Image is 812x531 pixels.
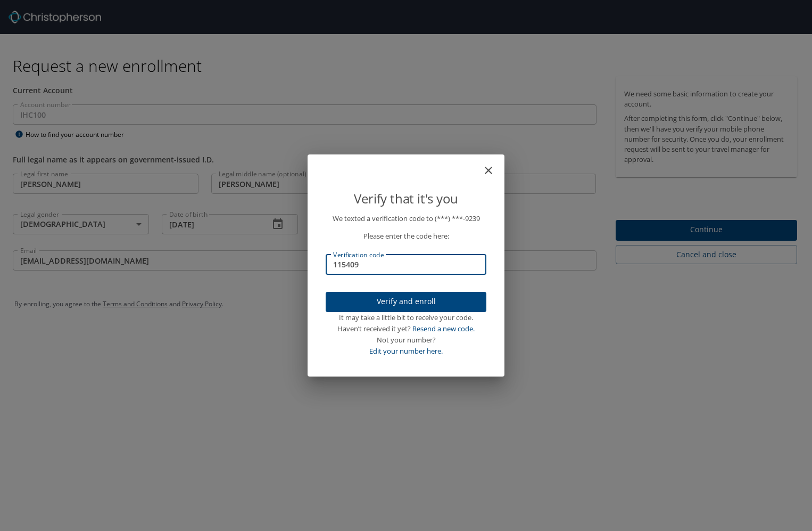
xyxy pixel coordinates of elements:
div: Not your number? [326,334,486,346]
p: We texted a verification code to (***) ***- 9239 [326,213,486,224]
button: Verify and enroll [326,292,486,313]
p: Verify that it's you [326,189,486,209]
span: Verify and enroll [334,295,478,308]
div: It may take a little bit to receive your code. [326,312,486,323]
div: Haven’t received it yet? [326,323,486,334]
a: Resend a new code. [412,324,475,333]
p: Please enter the code here: [326,231,486,242]
a: Edit your number here. [369,346,443,356]
button: close [487,159,500,171]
